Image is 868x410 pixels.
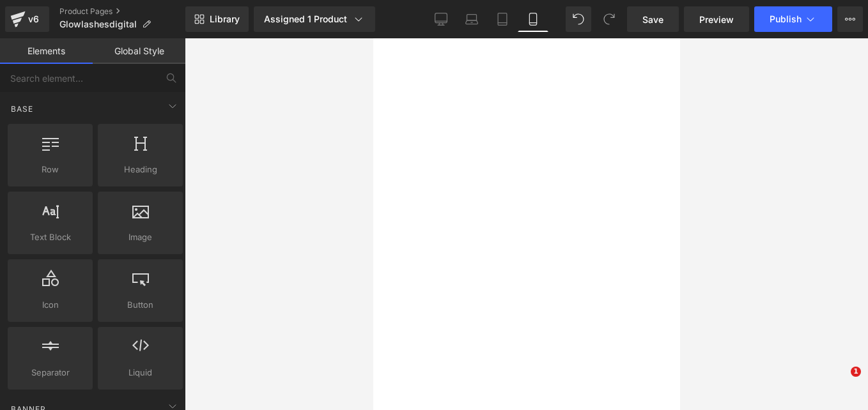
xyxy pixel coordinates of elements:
[264,13,365,26] div: Assigned 1 Product
[825,367,855,397] iframe: Intercom live chat
[185,6,249,32] a: New Library
[5,6,49,32] a: v6
[102,366,179,379] span: Liquid
[596,6,622,32] button: Redo
[10,103,35,115] span: Base
[93,38,185,64] a: Global Style
[456,6,487,32] a: Laptop
[12,298,89,312] span: Icon
[851,367,861,377] span: 1
[102,163,179,176] span: Heading
[487,6,518,32] a: Tablet
[684,6,749,32] a: Preview
[642,13,663,26] span: Save
[59,19,137,29] span: Glowlashesdigital
[12,231,89,244] span: Text Block
[754,6,832,32] button: Publish
[59,6,185,17] a: Product Pages
[210,13,240,25] span: Library
[518,6,548,32] a: Mobile
[102,231,179,244] span: Image
[426,6,456,32] a: Desktop
[26,11,42,27] div: v6
[837,6,863,32] button: More
[12,366,89,379] span: Separator
[102,298,179,312] span: Button
[770,14,802,24] span: Publish
[699,13,734,26] span: Preview
[566,6,591,32] button: Undo
[12,163,89,176] span: Row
